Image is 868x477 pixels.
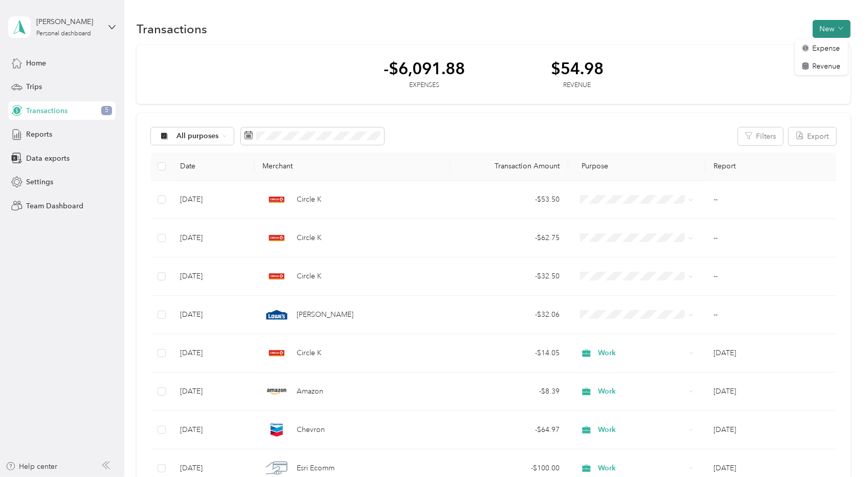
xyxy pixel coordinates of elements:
[266,419,287,441] img: Chevron
[705,219,836,257] td: --
[172,181,254,219] td: [DATE]
[598,424,685,436] span: Work
[297,271,322,282] span: Circle K
[459,348,560,359] div: - $14.05
[598,463,685,474] span: Work
[705,334,836,373] td: Aug 2025
[266,381,287,402] img: Amazon
[172,373,254,411] td: [DATE]
[172,257,254,296] td: [DATE]
[297,424,325,436] span: Chevron
[26,177,53,187] span: Settings
[459,232,560,244] div: - $62.75
[172,296,254,334] td: [DATE]
[266,189,287,210] img: Circle K
[576,162,609,170] span: Purpose
[172,411,254,449] td: [DATE]
[459,194,560,205] div: - $53.50
[705,153,836,181] th: Report
[738,127,783,145] button: Filters
[813,20,851,38] button: New
[384,59,465,77] div: -$6,091.88
[297,348,322,359] span: Circle K
[459,463,560,474] div: - $100.00
[266,342,287,364] img: Circle K
[459,309,560,320] div: - $32.06
[598,348,685,359] span: Work
[26,129,52,140] span: Reports
[172,334,254,373] td: [DATE]
[137,24,207,34] h1: Transactions
[459,386,560,397] div: - $8.39
[297,386,323,397] span: Amazon
[172,153,254,181] th: Date
[6,461,58,472] button: Help center
[813,43,840,54] span: Expense
[451,153,568,181] th: Transaction Amount
[266,227,287,249] img: Circle K
[36,31,91,37] div: Personal dashboard
[266,266,287,287] img: Circle K
[266,304,287,326] img: Lowe's
[172,219,254,257] td: [DATE]
[813,61,841,72] span: Revenue
[297,309,353,320] span: [PERSON_NAME]
[26,153,70,164] span: Data exports
[789,127,836,145] button: Export
[26,81,42,92] span: Trips
[811,420,868,477] iframe: Everlance-gr Chat Button Frame
[551,59,604,77] div: $54.98
[705,373,836,411] td: Aug 2025
[598,386,685,397] span: Work
[384,81,465,90] div: Expenses
[551,81,604,90] div: Revenue
[705,296,836,334] td: --
[254,153,450,181] th: Merchant
[26,105,68,116] span: Transactions
[705,257,836,296] td: --
[101,106,112,115] span: 5
[176,133,219,140] span: All purposes
[26,58,46,69] span: Home
[297,232,322,244] span: Circle K
[297,194,322,205] span: Circle K
[459,424,560,436] div: - $64.97
[705,181,836,219] td: --
[459,271,560,282] div: - $32.50
[705,411,836,449] td: Aug 2025
[297,463,335,474] span: Esri Ecomm
[26,201,83,211] span: Team Dashboard
[36,16,100,27] div: [PERSON_NAME]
